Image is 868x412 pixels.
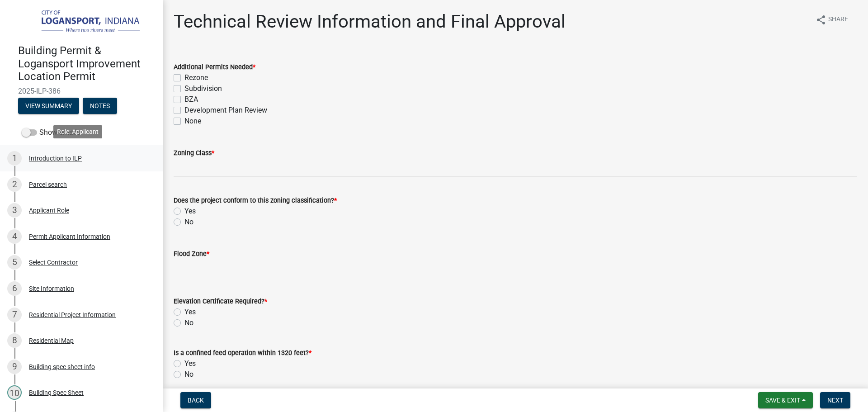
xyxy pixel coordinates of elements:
div: Building Spec Sheet [29,389,84,396]
button: View Summary [18,98,79,114]
wm-modal-confirm: Notes [83,103,117,110]
div: Permit Applicant Information [29,233,110,240]
div: Select Contractor [29,259,78,265]
label: Rezone [184,72,208,83]
button: shareShare [808,11,855,28]
div: 9 [7,360,22,374]
div: 1 [7,151,22,166]
label: Yes [184,358,196,369]
div: 4 [7,229,22,244]
label: Development Plan Review [184,105,267,116]
span: 2025-ILP-386 [18,87,145,95]
div: 6 [7,281,22,296]
label: Is a confined feed operation within 1320 feet? [174,350,311,356]
wm-modal-confirm: Summary [18,103,79,110]
label: No [184,369,193,380]
h4: Building Permit & Logansport Improvement Location Permit [18,44,156,83]
button: Next [820,392,850,408]
div: Parcel search [29,181,67,188]
label: Yes [184,206,196,217]
div: Residential Map [29,337,74,344]
span: Next [827,397,843,404]
span: Save & Exit [765,397,800,404]
div: 2 [7,177,22,192]
label: Elevation Certificate Required? [174,298,267,305]
label: Zoning Class [174,150,214,156]
label: BZA [184,94,198,105]
div: 8 [7,333,22,348]
button: Save & Exit [758,392,813,408]
button: Notes [83,98,117,114]
i: share [816,14,826,25]
div: 10 [7,385,22,400]
div: 5 [7,255,22,270]
span: Share [828,14,848,25]
label: No [184,217,193,227]
h1: Technical Review Information and Final Approval [174,11,566,33]
span: Back [188,397,204,404]
div: Residential Project Information [29,312,116,318]
div: 7 [7,308,22,322]
div: Site Information [29,285,74,292]
label: Subdivision [184,83,222,94]
img: City of Logansport, Indiana [18,9,148,35]
label: Yes [184,307,196,317]
label: None [184,116,201,127]
label: Flood Zone [174,251,209,257]
label: Show emails [22,127,80,138]
div: Building spec sheet info [29,364,95,370]
div: Introduction to ILP [29,155,82,161]
div: 3 [7,203,22,218]
div: Role: Applicant [53,125,102,138]
button: Back [180,392,211,408]
label: Additional Permits Needed [174,64,255,71]
label: No [184,317,193,328]
div: Applicant Role [29,207,69,213]
label: Does the project conform to this zoning classification? [174,198,337,204]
